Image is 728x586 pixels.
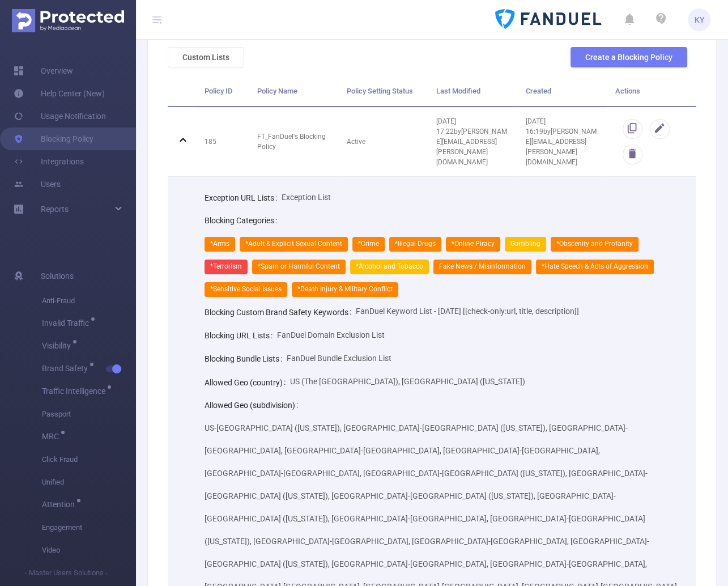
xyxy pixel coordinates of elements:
[249,107,338,177] td: FT_FanDuel's Blocking Policy
[287,354,391,363] span: FanDuel Bundle Exclusion List
[205,378,290,387] label: Allowed Geo (country)
[196,107,249,177] td: 185
[347,138,365,146] span: Active
[42,539,136,562] span: Video
[205,354,287,363] label: Blocking Bundle Lists
[14,82,105,105] a: Help Center (New)
[615,87,640,95] span: Actions
[168,47,244,67] button: Custom Lists
[505,237,546,252] span: Gambling
[277,330,385,339] span: FanDuel Domain Exclusion List
[168,53,244,62] a: Custom Lists
[526,87,551,95] span: Created
[42,471,136,494] span: Unified
[12,9,124,32] img: Protected Media
[42,500,79,508] span: Attention
[205,216,282,225] label: Blocking Categories
[695,9,704,31] span: KY
[205,237,235,252] span: *Arms
[205,331,277,340] label: Blocking URL Lists
[352,237,385,252] span: *Crime
[14,128,93,150] a: Blocking Policy
[436,87,480,95] span: Last Modified
[356,307,579,316] span: FanDuel Keyword List - [DATE] [[check-only:url, title, description]]
[42,403,136,426] span: Passport
[42,432,63,440] span: MRC
[536,260,654,274] span: *Hate Speech & Acts of Aggression
[14,105,106,128] a: Usage Notification
[389,237,441,252] span: *Illegal Drugs
[14,150,84,173] a: Integrations
[42,364,92,372] span: Brand Safety
[240,237,348,252] span: *Adult & Explicit Sexual Content
[41,198,69,220] a: Reports
[42,516,136,539] span: Engagement
[205,282,287,297] span: *Sensitive Social Issues
[205,260,248,274] span: *Terrorism
[292,282,398,297] span: *Death Injury & Military Conflict
[42,290,136,312] span: Anti-Fraud
[14,60,73,82] a: Overview
[526,117,597,166] span: [DATE] 16:19 by [PERSON_NAME][EMAIL_ADDRESS][PERSON_NAME][DOMAIN_NAME]
[41,265,74,287] span: Solutions
[205,193,282,202] label: Exception URL Lists
[290,377,525,386] span: US (The [GEOGRAPHIC_DATA]), [GEOGRAPHIC_DATA] ([US_STATE])
[433,260,531,274] span: Fake News / Misinformation
[41,205,69,214] span: Reports
[252,260,346,274] span: *Spam or Harmful Content
[42,448,136,471] span: Click Fraud
[436,117,507,166] span: [DATE] 17:22 by [PERSON_NAME][EMAIL_ADDRESS][PERSON_NAME][DOMAIN_NAME]
[282,193,331,202] span: Exception List
[42,342,75,350] span: Visibility
[14,173,61,196] a: Users
[205,401,303,410] label: Allowed Geo (subdivision)
[446,237,500,252] span: *Online Piracy
[571,47,687,67] button: Create a Blocking Policy
[205,308,356,317] label: Blocking Custom Brand Safety Keywords
[257,87,297,95] span: Policy Name
[205,87,232,95] span: Policy ID
[350,260,429,274] span: *Alcohol and Tobacco
[551,237,638,252] span: *Obscenity and Profanity
[42,387,109,395] span: Traffic Intelligence
[42,319,93,327] span: Invalid Traffic
[347,87,413,95] span: Policy Setting Status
